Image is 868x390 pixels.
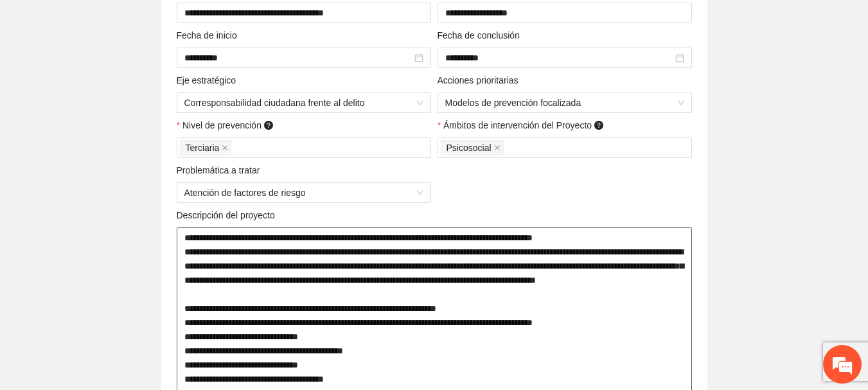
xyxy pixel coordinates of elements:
div: Minimizar ventana de chat en vivo [211,6,242,37]
span: Fecha de inicio [177,28,242,42]
span: Problemática a tratar [177,163,265,177]
span: Psicosocial [447,141,492,155]
span: Terciaria [180,140,232,155]
div: Chatee con nosotros ahora [67,66,216,82]
span: question-circle [264,121,273,130]
span: question-circle [594,121,603,130]
span: Modelos de prevención focalizada [445,93,684,112]
span: Fecha de conclusión [438,28,525,42]
span: Psicosocial [441,140,504,155]
span: close [494,145,500,151]
textarea: Escriba su mensaje y pulse “Intro” [6,256,245,301]
span: Descripción del proyecto [177,208,280,222]
span: Eje estratégico [177,73,241,87]
span: close [222,145,228,151]
span: Ámbitos de intervención del Proyecto [443,118,606,132]
span: Terciaria [186,141,220,155]
span: Acciones prioritarias [438,73,524,87]
span: Nivel de prevención [182,118,276,132]
span: Atención de factores de riesgo [184,183,423,202]
span: Estamos en línea. [75,124,177,254]
span: Corresponsabilidad ciudadana frente al delito [184,93,423,112]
